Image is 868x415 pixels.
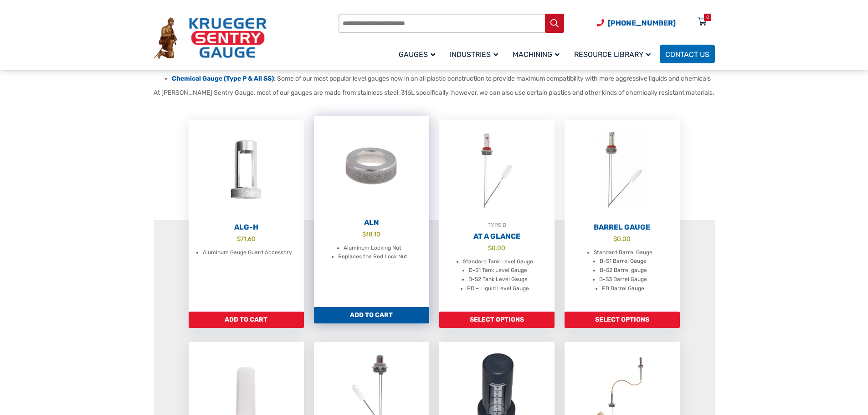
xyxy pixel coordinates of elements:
span: $ [237,235,241,242]
span: $ [613,235,617,242]
h2: Barrel Gauge [565,223,680,232]
a: ALN $18.10 Aluminum Locking Nut Replaces the Red Lock Nut [314,116,429,307]
a: Add to cart: “Barrel Gauge” [565,312,680,328]
a: Add to cart: “ALN” [314,307,429,323]
a: Add to cart: “At A Glance” [439,312,555,328]
img: ALN [314,116,429,216]
span: [PHONE_NUMBER] [608,19,676,27]
li: Standard Tank Level Gauge [463,257,533,266]
li: PD – Liquid Level Gauge [467,284,529,293]
a: Resource Library [569,43,660,65]
li: Aluminum Locking Nut [344,244,401,253]
span: $ [488,244,492,251]
li: B-S3 Barrel Gauge [599,275,647,284]
p: At [PERSON_NAME] Sentry Gauge, most of our gauges are made from stainless steel, 316L specificall... [154,88,715,97]
a: Add to cart: “ALG-H” [189,312,304,328]
bdi: 0.00 [613,235,631,242]
li: Standard Barrel Gauge [594,248,652,257]
span: Contact Us [665,50,709,59]
li: Aluminum Gauge Guard Accessory [203,248,292,257]
a: Barrel Gauge $0.00 Standard Barrel Gauge B-S1 Barrel Gauge B-S2 Barrel gauge B-S3 Barrel Gauge PB... [565,120,680,312]
img: ALG-OF [189,120,304,220]
img: At A Glance [439,120,555,220]
li: : Some of our most popular level gauges now in an all plastic construction to provide maximum com... [172,74,715,83]
li: B-S1 Barrel Gauge [600,257,647,266]
span: Industries [450,50,498,59]
div: 0 [706,14,709,21]
li: D-S1 Tank Level Gauge [469,266,527,275]
bdi: 71.60 [237,235,256,242]
li: D-S2 Tank Level Gauge [468,275,528,284]
li: B-S2 Barrel gauge [600,266,647,275]
bdi: 0.00 [488,244,505,251]
bdi: 18.10 [362,231,380,238]
a: Phone Number (920) 434-8860 [597,17,676,29]
span: Machining [513,50,560,59]
a: TYPE DAt A Glance $0.00 Standard Tank Level Gauge D-S1 Tank Level Gauge D-S2 Tank Level Gauge PD ... [439,120,555,312]
h2: At A Glance [439,232,555,241]
span: Gauges [399,50,435,59]
span: Resource Library [574,50,651,59]
a: Gauges [393,43,444,65]
span: $ [362,231,366,238]
a: Contact Us [660,45,715,63]
h2: ALN [314,218,429,227]
h2: ALG-H [189,223,304,232]
a: Industries [444,43,507,65]
a: Machining [507,43,569,65]
a: ALG-H $71.60 Aluminum Gauge Guard Accessory [189,120,304,312]
img: Barrel Gauge [565,120,680,220]
li: Replaces the Red Lock Nut [338,252,407,261]
a: Chemical Gauge (Type P & All SS) [172,75,274,82]
li: PB Barrel Gauge [602,284,644,293]
div: TYPE D [439,220,555,230]
img: Krueger Sentry Gauge [154,17,267,59]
